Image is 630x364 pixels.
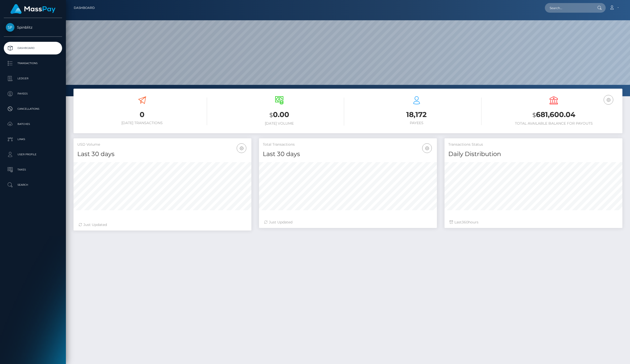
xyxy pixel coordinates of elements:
[352,110,481,120] h3: 18,172
[489,121,619,126] h6: Total Available Balance for Payouts
[448,142,619,147] h5: Transactions Status
[448,150,619,159] h4: Daily Distribution
[77,110,207,120] h3: 0
[263,150,433,159] h4: Last 30 days
[215,110,344,120] h3: 0.00
[4,103,62,115] a: Cancellations
[79,222,246,227] div: Just Updated
[77,121,207,125] h6: [DATE] Transactions
[4,87,62,100] a: Payees
[6,105,60,113] p: Cancellations
[4,179,62,191] a: Search
[4,42,62,54] a: Dashboard
[77,150,248,159] h4: Last 30 days
[4,25,62,30] span: Spinblitz
[532,111,536,119] small: $
[6,166,60,174] p: Taxes
[4,133,62,146] a: Links
[6,23,14,32] img: Spinblitz
[4,118,62,130] a: Batches
[6,136,60,143] p: Links
[215,121,344,126] h6: [DATE] Volume
[462,220,468,224] span: 360
[6,90,60,98] p: Payees
[4,148,62,161] a: User Profile
[450,220,617,225] div: Last hours
[6,151,60,158] p: User Profile
[10,4,55,14] img: MassPay Logo
[489,110,619,120] h3: 681,600.04
[6,75,60,82] p: Ledger
[6,181,60,189] p: Search
[74,3,95,13] a: Dashboard
[4,57,62,70] a: Transactions
[6,120,60,128] p: Batches
[4,163,62,176] a: Taxes
[269,111,273,119] small: $
[264,220,432,225] div: Just Updated
[263,142,433,147] h5: Total Transactions
[77,142,248,147] h5: USD Volume
[6,60,60,67] p: Transactions
[352,121,481,125] h6: Payees
[545,3,592,13] input: Search...
[4,72,62,85] a: Ledger
[6,44,60,52] p: Dashboard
